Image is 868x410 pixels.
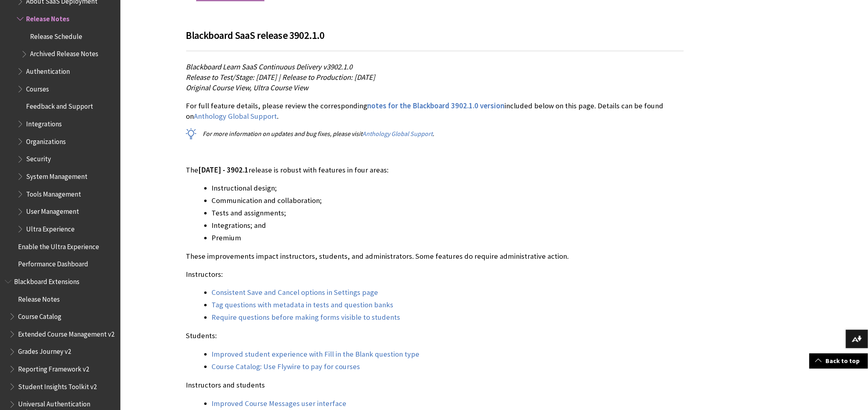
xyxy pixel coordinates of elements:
a: Require questions before making forms visible to students [212,313,400,323]
span: [DATE] - 3902.1 [199,165,249,175]
span: System Management [26,170,87,181]
li: Tests and assignments; [212,208,684,219]
li: Instructional design; [212,183,684,194]
p: These improvements impact instructors, students, and administrators. Some features do require adm... [186,252,684,262]
span: Security [26,152,51,163]
a: Improved student experience with Fill in the Blank question type [212,350,420,359]
li: Communication and collaboration; [212,195,684,207]
span: Release Notes [26,12,69,23]
p: For full feature details, please review the corresponding included below on this page. Details ca... [186,101,684,122]
span: Grades Journey v2 [18,345,71,356]
span: Tools Management [26,187,81,198]
p: For more information on updates and bug fixes, please visit . [186,129,684,138]
a: Improved Course Messages user interface [212,399,347,409]
a: notes for the Blackboard 3902.1.0 version [368,101,505,111]
span: Ultra Experience [26,222,75,233]
span: Release Notes [18,292,60,303]
span: User Management [26,205,79,216]
a: Anthology Global Support [363,130,433,138]
p: Instructors: [186,270,684,280]
a: Tag questions with metadata in tests and question banks [212,300,394,310]
span: Release to Test/Stage: [DATE] | Release to Production: [DATE] [186,73,376,82]
p: Students: [186,331,684,341]
span: Integrations [26,117,62,128]
span: Enable the Ultra Experience [18,240,99,251]
a: Course Catalog: Use Flywire to pay for courses [212,362,360,372]
span: Organizations [26,135,66,146]
p: Instructors and students [186,380,684,391]
a: Back to top [809,353,868,368]
span: Authentication [26,65,70,75]
span: Release Schedule [30,30,82,41]
span: Performance Dashboard [18,257,88,268]
li: Premium [212,233,684,244]
li: Integrations; and [212,220,684,231]
a: Consistent Save and Cancel options in Settings page [212,288,378,298]
span: Student Insights Toolkit v2 [18,380,97,391]
a: Anthology Global Support [194,112,277,121]
span: Course Catalog [18,310,61,321]
span: Original Course View, Ultra Course View [186,83,309,92]
span: Blackboard SaaS release 3902.1.0 [186,29,325,42]
span: Archived Release Notes [30,47,98,58]
span: Extended Course Management v2 [18,327,114,338]
span: Courses [26,82,49,93]
p: The release is robust with features in four areas: [186,165,684,175]
span: Blackboard Learn SaaS Continuous Delivery v3902.1.0 [186,62,353,71]
span: Reporting Framework v2 [18,362,89,373]
span: Feedback and Support [26,100,93,111]
span: Blackboard Extensions [14,275,79,286]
